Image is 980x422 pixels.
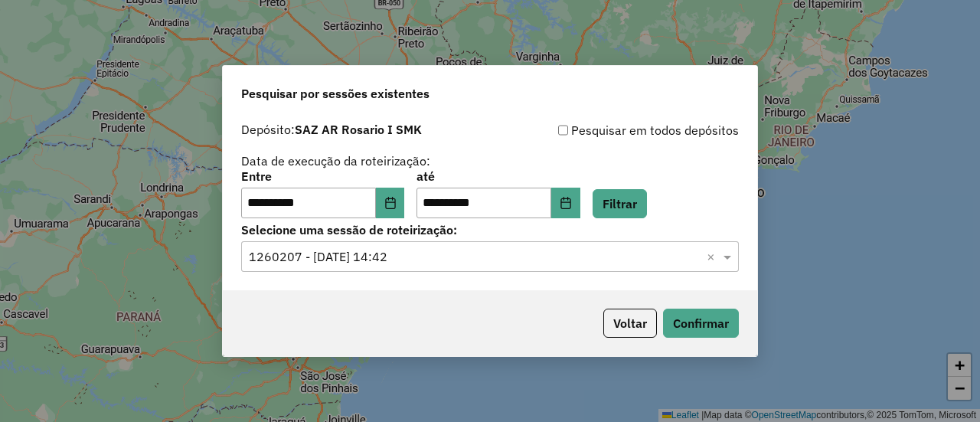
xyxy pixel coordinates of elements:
strong: SAZ AR Rosario I SMK [295,122,422,137]
div: Pesquisar em todos depósitos [490,121,739,139]
span: Pesquisar por sessões existentes [241,84,430,103]
label: Entre [241,167,404,185]
label: Selecione uma sessão de roteirização: [241,221,739,239]
button: Choose Date [551,188,580,218]
label: Depósito: [241,120,422,139]
button: Voltar [603,309,657,338]
span: Clear all [707,247,720,266]
label: Data de execução da roteirização: [241,152,430,170]
button: Confirmar [663,309,739,338]
label: até [416,167,580,185]
button: Filtrar [593,189,647,218]
button: Choose Date [376,188,405,218]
